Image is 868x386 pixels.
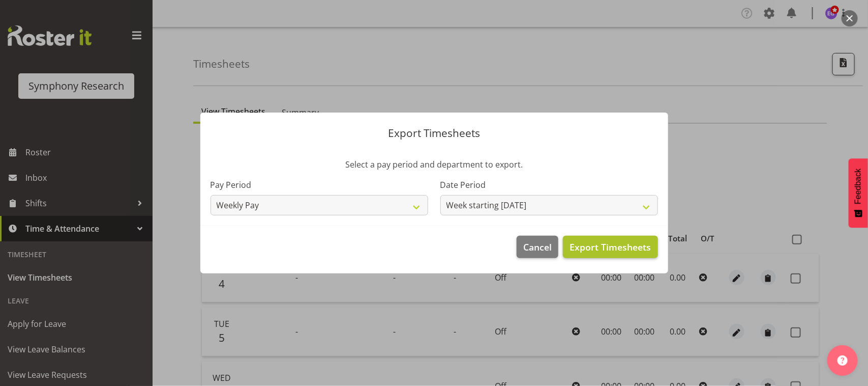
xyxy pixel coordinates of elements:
img: help-xxl-2.png [837,355,848,366]
span: Feedback [854,169,863,204]
button: Export Timesheets [563,236,657,258]
span: Cancel [523,240,552,254]
button: Cancel [517,236,558,258]
label: Pay Period [211,179,428,191]
label: Date Period [440,179,658,191]
p: Select a pay period and department to export. [211,158,658,171]
button: Feedback - Show survey [849,158,868,228]
p: Export Timesheets [211,128,658,139]
span: Export Timesheets [570,240,651,254]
